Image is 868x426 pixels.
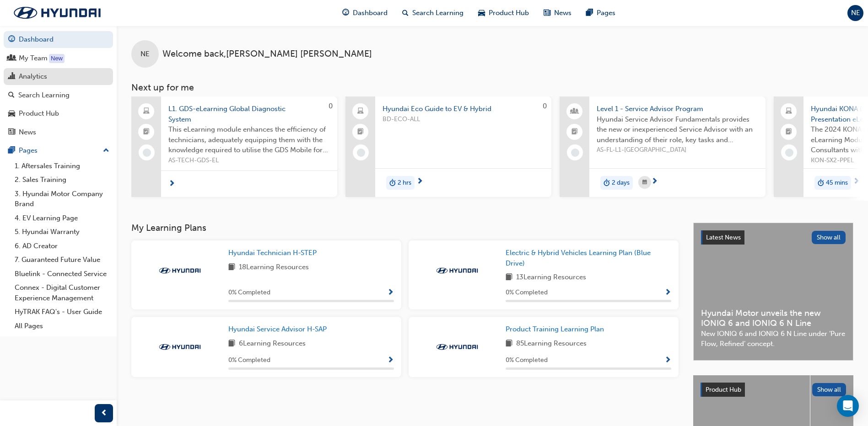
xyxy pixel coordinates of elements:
[4,68,113,85] a: Analytics
[786,106,792,117] span: laptop-icon
[228,324,330,335] a: Hyundai Service Advisor H-SAP
[4,142,113,159] button: Pages
[8,73,15,81] span: chart-icon
[471,4,536,22] a: car-iconProduct Hub
[140,49,150,59] span: NE
[117,82,868,93] h3: Next up for me
[168,180,175,188] span: next-icon
[387,357,394,365] span: Show Progress
[506,355,548,366] span: 0 % Completed
[543,102,547,110] span: 0
[239,262,309,273] span: 18 Learning Resources
[432,266,482,275] img: Trak
[597,114,758,145] span: Hyundai Service Advisor Fundamentals provides the new or inexperienced Service Advisor with an un...
[335,4,395,22] a: guage-iconDashboard
[847,5,863,21] button: NE
[701,383,846,397] a: Product HubShow all
[812,231,846,244] button: Show all
[597,145,758,155] span: AS-FL-L1-[GEOGRAPHIC_DATA]
[345,96,551,197] a: 0Hyundai Eco Guide to EV & HybridBD-ECO-ALLduration-icon2 hrs
[478,7,485,19] span: car-icon
[8,91,15,100] span: search-icon
[664,355,671,366] button: Show Progress
[853,178,860,186] span: next-icon
[664,289,671,297] span: Show Progress
[11,305,113,319] a: HyTRAK FAQ's - User Guide
[162,49,372,59] span: Welcome back , [PERSON_NAME] [PERSON_NAME]
[506,338,512,350] span: book-icon
[701,230,846,245] a: Latest NewsShow all
[11,253,113,267] a: 7. Guaranteed Future Value
[353,8,388,18] span: Dashboard
[131,223,679,233] h3: My Learning Plans
[4,124,113,141] a: News
[506,248,671,268] a: Electric & Hybrid Vehicles Learning Plan (Blue Drive)
[101,408,108,419] span: prev-icon
[383,104,544,114] span: Hyundai Eco Guide to EV & Hybrid
[4,50,113,67] a: My Team
[506,325,604,333] span: Product Training Learning Plan
[168,155,330,166] span: AS-TECH-GDS-EL
[228,262,235,273] span: book-icon
[228,248,320,258] a: Hyundai Technician H-STEP
[4,31,113,48] a: Dashboard
[155,342,205,351] img: Trak
[597,104,758,114] span: Level 1 - Service Advisor Program
[143,106,150,117] span: laptop-icon
[18,90,70,101] div: Search Learning
[155,266,205,275] img: Trak
[604,177,610,189] span: duration-icon
[19,108,59,119] div: Product Hub
[706,234,741,241] span: Latest News
[597,8,615,18] span: Pages
[826,178,848,188] span: 45 mins
[11,267,113,281] a: Bluelink - Connected Service
[11,239,113,253] a: 6. AD Creator
[516,272,586,283] span: 13 Learning Resources
[11,173,113,187] a: 2. Sales Training
[837,395,859,417] div: Open Intercom Messenger
[701,329,846,349] span: New IONIQ 6 and IONIQ 6 N Line under ‘Pure Flow, Refined’ concept.
[432,342,482,351] img: Trak
[4,29,113,142] button: DashboardMy TeamAnalyticsSearch LearningProduct HubNews
[536,4,579,22] a: news-iconNews
[506,288,548,298] span: 0 % Completed
[516,338,587,350] span: 85 Learning Resources
[8,147,15,155] span: pages-icon
[11,211,113,225] a: 4. EV Learning Page
[851,8,860,18] span: NE
[706,386,741,394] span: Product Hub
[387,289,394,297] span: Show Progress
[8,110,15,118] span: car-icon
[544,7,550,19] span: news-icon
[571,149,579,157] span: learningRecordVerb_NONE-icon
[228,338,235,350] span: book-icon
[554,8,571,18] span: News
[8,128,15,137] span: news-icon
[19,53,48,64] div: My Team
[612,178,630,188] span: 2 days
[412,8,464,18] span: Search Learning
[664,287,671,298] button: Show Progress
[395,4,471,22] a: search-iconSearch Learning
[228,325,327,333] span: Hyundai Service Advisor H-SAP
[4,105,113,122] a: Product Hub
[103,145,109,157] span: up-icon
[11,281,113,305] a: Connex - Digital Customer Experience Management
[228,288,270,298] span: 0 % Completed
[389,177,396,189] span: duration-icon
[387,355,394,366] button: Show Progress
[701,308,846,329] span: Hyundai Motor unveils the new IONIQ 6 and IONIQ 6 N Line
[19,71,47,82] div: Analytics
[506,249,651,267] span: Electric & Hybrid Vehicles Learning Plan (Blue Drive)
[19,127,36,138] div: News
[143,126,150,138] span: booktick-icon
[651,178,658,186] span: next-icon
[168,124,330,155] span: This eLearning module enhances the efficiency of technicians, adequately equipping them with the ...
[239,338,306,350] span: 6 Learning Resources
[5,3,110,22] img: Trak
[228,355,270,366] span: 0 % Completed
[357,149,365,157] span: learningRecordVerb_NONE-icon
